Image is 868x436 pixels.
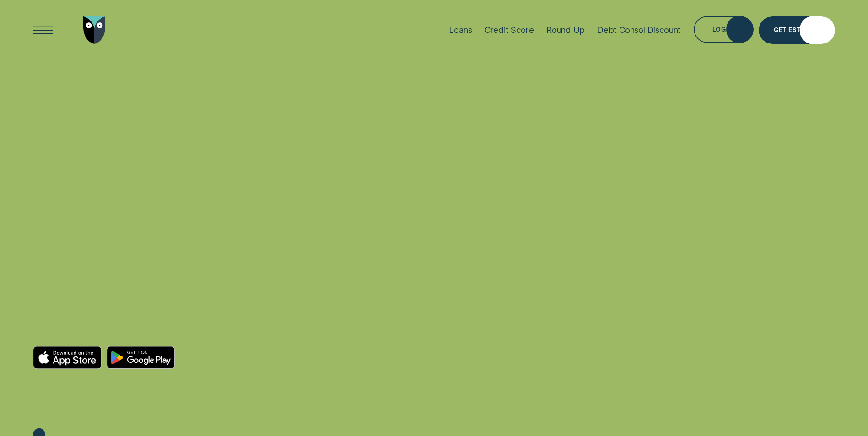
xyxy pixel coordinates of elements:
[546,25,585,35] div: Round Up
[597,25,681,35] div: Debt Consol Discount
[449,25,472,35] div: Loans
[107,346,175,369] a: Android App on Google Play
[33,346,101,369] a: Download on the App Store
[83,16,106,43] img: Wisr
[30,16,57,43] button: Open Menu
[694,16,754,43] button: Log in
[759,16,835,43] a: Get Estimate
[485,25,534,35] div: Credit Score
[33,135,294,261] h4: TIME TO GET YOUR MONEY ORGANISED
